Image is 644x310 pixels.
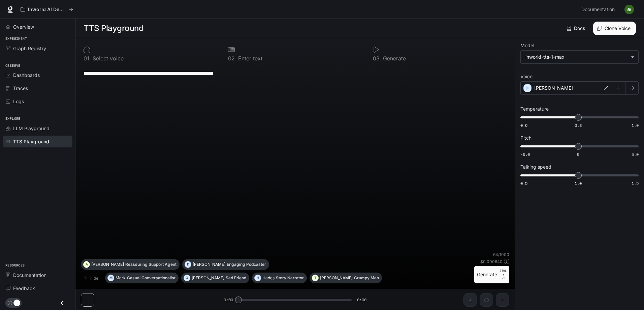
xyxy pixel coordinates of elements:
[575,122,582,128] span: 0.8
[108,273,114,283] div: M
[182,259,269,270] button: D[PERSON_NAME]Engaging Podcaster
[520,180,527,186] span: 0.5
[520,74,533,79] p: Voice
[81,259,180,270] button: A[PERSON_NAME]Reassuring Support Agent
[127,276,175,280] p: Casual Conversationalist
[192,276,224,280] p: [PERSON_NAME]
[3,82,72,94] a: Traces
[493,252,509,257] p: 64 / 1000
[3,21,72,33] a: Overview
[84,56,91,61] p: 0 1 .
[226,276,246,280] p: Sad Friend
[632,151,639,157] span: 5.0
[18,3,76,16] button: All workspaces
[227,262,266,266] p: Engaging Podcaster
[255,273,261,283] div: H
[13,72,40,79] span: Dashboards
[520,43,534,48] p: Model
[105,273,179,283] button: MMarkCasual Conversationalist
[320,276,353,280] p: [PERSON_NAME]
[3,69,72,81] a: Dashboards
[13,272,46,279] span: Documentation
[3,122,72,134] a: LLM Playground
[81,273,102,283] button: Hide
[184,273,190,283] div: O
[181,273,249,283] button: O[PERSON_NAME]Sad Friend
[577,151,579,157] span: 0
[354,276,379,280] p: Grumpy Man
[185,259,191,270] div: D
[312,273,318,283] div: T
[28,7,66,12] p: Inworld AI Demos
[3,136,72,147] a: TTS Playground
[13,85,28,92] span: Traces
[13,125,50,132] span: LLM Playground
[13,138,49,145] span: TTS Playground
[575,180,582,186] span: 1.0
[310,273,382,283] button: T[PERSON_NAME]Grumpy Man
[520,107,549,111] p: Temperature
[581,5,615,14] span: Documentation
[474,266,509,283] button: GenerateCTRL +⏎
[565,22,588,35] a: Docs
[593,22,636,35] button: Clone Voice
[125,262,176,266] p: Reassuring Support Agent
[91,56,124,61] p: Select voice
[13,45,46,52] span: Graph Registry
[84,22,143,35] h1: TTS Playground
[84,259,90,270] div: A
[521,51,638,63] div: inworld-tts-1-max
[500,269,507,281] p: ⏎
[622,3,636,16] button: User avatar
[193,262,225,266] p: [PERSON_NAME]
[55,296,70,310] button: Close drawer
[3,95,72,107] a: Logs
[520,136,532,140] p: Pitch
[3,269,72,281] a: Documentation
[3,282,72,294] a: Feedback
[252,273,307,283] button: HHadesStory Narrator
[579,3,620,16] a: Documentation
[13,299,20,306] span: Dark mode toggle
[520,165,551,169] p: Talking speed
[276,276,304,280] p: Story Narrator
[373,56,381,61] p: 0 3 .
[262,276,275,280] p: Hades
[116,276,126,280] p: Mark
[624,5,634,14] img: User avatar
[3,43,72,54] a: Graph Registry
[480,259,503,264] p: $ 0.000640
[91,262,124,266] p: [PERSON_NAME]
[534,85,573,91] p: [PERSON_NAME]
[525,54,627,60] div: inworld-tts-1-max
[236,56,262,61] p: Enter text
[632,122,639,128] span: 1.0
[520,151,530,157] span: -5.0
[13,98,24,105] span: Logs
[500,269,507,277] p: CTRL +
[520,122,527,128] span: 0.6
[228,56,236,61] p: 0 2 .
[13,23,34,30] span: Overview
[381,56,406,61] p: Generate
[13,285,35,292] span: Feedback
[632,180,639,186] span: 1.5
